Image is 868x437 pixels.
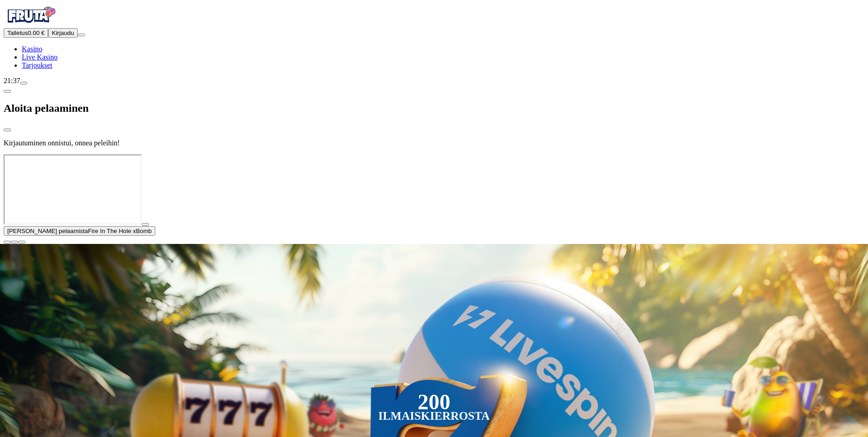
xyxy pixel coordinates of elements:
button: close [4,129,11,131]
button: [PERSON_NAME] pelaamistaFire In The Hole xBomb [4,226,155,236]
iframe: Fire In The Hole xBomb [4,154,142,224]
span: Fire In The Hole xBomb [88,228,152,234]
img: Fruta [4,4,58,26]
button: play icon [142,223,149,226]
a: poker-chip iconLive Kasino [22,53,58,61]
button: chevron-down icon [11,241,18,243]
button: chevron-left icon [4,90,11,93]
h2: Aloita pelaaminen [4,102,864,114]
div: 200 [418,397,450,407]
span: Live Kasino [22,53,58,61]
span: Kirjaudu [52,30,74,36]
nav: Primary [4,4,864,70]
button: Talletusplus icon0.00 € [4,28,48,38]
a: Fruta [4,20,58,28]
button: live-chat [20,82,27,84]
div: Ilmaiskierrosta [378,411,490,422]
span: Tarjoukset [22,61,52,69]
span: 0.00 € [28,30,44,36]
p: Kirjautuminen onnistui, onnea peleihin! [4,139,864,147]
span: Kasino [22,45,42,53]
span: [PERSON_NAME] pelaamista [7,228,88,234]
button: fullscreen icon [18,241,25,243]
button: menu [78,34,85,36]
a: gift-inverted iconTarjoukset [22,61,52,69]
span: 21:37 [4,77,20,84]
button: Kirjaudu [48,28,78,38]
button: close icon [4,241,11,243]
span: Talletus [7,30,28,36]
a: diamond iconKasino [22,45,42,53]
